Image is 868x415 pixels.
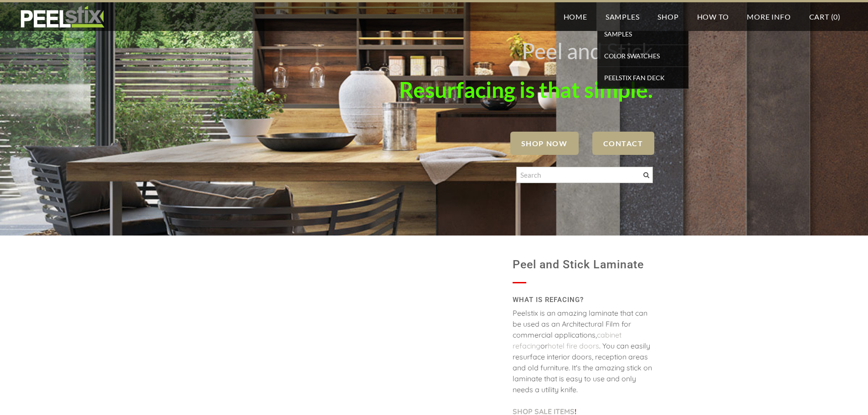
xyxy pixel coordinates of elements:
img: REFACE SUPPLIES [18,5,106,28]
a: Cart (0) [800,2,850,31]
span: Search [643,172,649,178]
a: Shop [648,2,688,31]
a: hotel fire doors [548,341,599,350]
span: Color Swatches [600,50,686,62]
h1: Peel and Stick Laminate [513,254,653,276]
a: Color Swatches [597,45,688,67]
a: How To [688,2,738,31]
span: 0 [833,12,838,21]
a: SHOP NOW [510,132,579,155]
a: Samples [596,2,649,31]
font: Peel and Stick ​ [522,38,653,64]
a: More Info [738,2,800,31]
a: Home [555,2,596,31]
span: Peelstix Fan Deck [600,72,686,84]
input: Search [516,167,653,183]
font: Resurfacing is that simple. [399,77,653,102]
a: Contact [592,132,654,155]
h2: WHAT IS REFACING? [513,292,653,307]
a: cabinet refacing [513,330,621,350]
a: Peelstix Fan Deck [597,67,688,89]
